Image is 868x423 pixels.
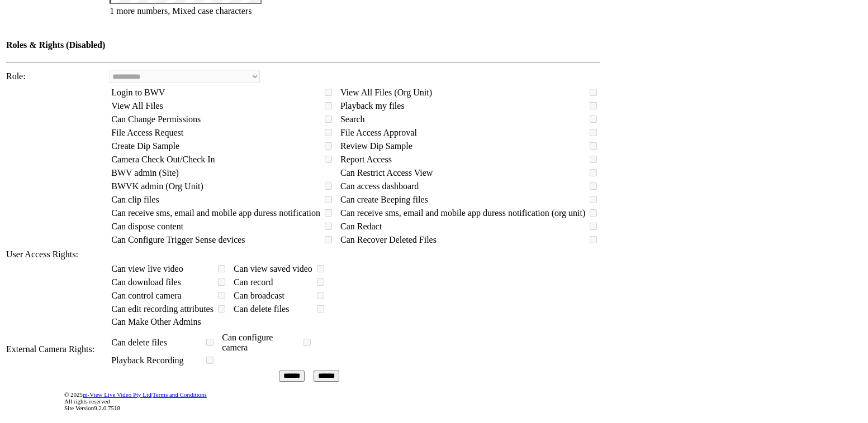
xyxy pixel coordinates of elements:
[340,141,412,151] span: Review Dip Sample
[110,6,252,16] span: 1 more numbers, Mixed case characters
[340,101,405,110] span: Playback my files
[153,391,207,398] a: Terms and Conditions
[340,222,382,231] span: Can Redact
[111,264,183,273] span: Can view live video
[234,304,290,314] span: Can delete files
[12,385,56,417] img: DigiCert Secured Site Seal
[111,291,181,300] span: Can control camera
[6,249,78,259] span: User Access Rights:
[340,114,365,124] span: Search
[111,355,183,365] span: Playback Recording
[222,333,273,352] span: Can configure camera
[340,128,417,137] span: File Access Approval
[111,195,159,204] span: Can clip files
[111,235,245,244] span: Can Configure Trigger Sense devices
[111,304,214,314] span: Can edit recording attributes
[340,195,428,204] span: Can create Beeping files
[111,114,201,124] span: Can Change Permissions
[340,155,392,164] span: Report Access
[111,181,203,191] span: BWVK admin (Org Unit)
[340,181,419,191] span: Can access dashboard
[64,391,862,411] div: © 2025 | All rights reserved
[340,168,433,177] span: Can Restrict Access View
[234,264,312,273] span: Can view saved video
[83,391,151,398] a: m-View Live Video Pty Ltd
[94,405,120,411] span: 9.2.0.7518
[64,405,862,411] div: Site Version
[111,141,179,151] span: Create Dip Sample
[111,101,163,110] span: View All Files
[111,128,183,137] span: File Access Request
[111,168,179,177] span: BWV admin (Site)
[6,40,600,50] h4: Roles & Rights (Disabled)
[234,277,273,287] span: Can record
[234,291,284,300] span: Can broadcast
[340,88,432,97] span: View All Files (Org Unit)
[111,208,320,218] span: Can receive sms, email and mobile app duress notification
[111,155,215,164] span: Camera Check Out/Check In
[111,338,167,347] span: Can delete files
[340,235,437,244] span: Can Recover Deleted Files
[111,317,201,326] span: Can Make Other Admins
[6,330,108,368] td: External Camera Rights:
[111,88,165,97] span: Login to BWV
[340,208,585,218] span: Can receive sms, email and mobile app duress notification (org unit)
[111,277,181,287] span: Can download files
[6,69,108,84] td: Role:
[111,222,183,231] span: Can dispose content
